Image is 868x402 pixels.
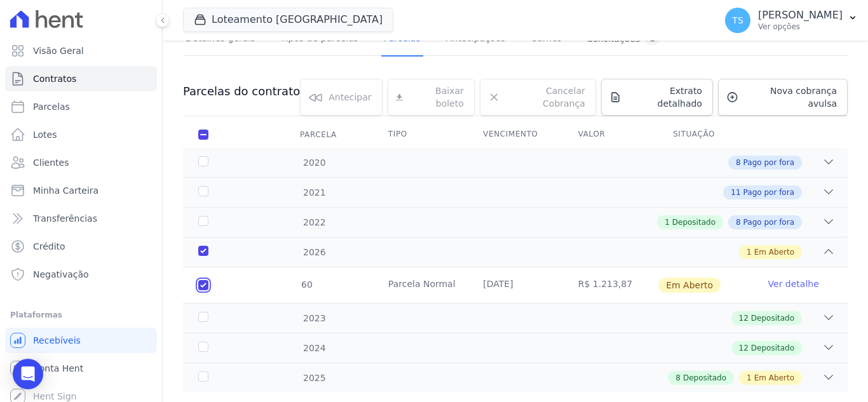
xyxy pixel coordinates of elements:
[743,84,837,110] span: Nova cobrança avulsa
[5,356,157,381] a: Conta Hent
[743,217,794,228] span: Pago por fora
[718,79,848,116] a: Nova cobrança avulsa
[285,122,352,147] div: Parcela
[5,150,157,175] a: Clientes
[739,312,749,324] span: 12
[468,267,562,303] td: [DATE]
[743,157,794,168] span: Pago por fora
[672,217,715,228] span: Depositado
[754,246,794,258] span: Em Aberto
[5,234,157,259] a: Crédito
[373,267,468,303] td: Parcela Normal
[5,178,157,203] a: Minha Carteira
[10,307,152,323] div: Plataformas
[5,328,157,353] a: Recebíveis
[183,8,393,32] button: Loteamento [GEOGRAPHIC_DATA]
[747,246,752,258] span: 1
[33,184,98,197] span: Minha Carteira
[33,268,89,281] span: Negativação
[754,372,794,384] span: Em Aberto
[33,362,83,375] span: Conta Hent
[5,94,157,119] a: Parcelas
[627,84,702,110] span: Extrato detalhado
[198,280,208,290] input: default
[33,156,69,169] span: Clientes
[33,212,97,225] span: Transferências
[563,267,658,303] td: R$ 1.213,87
[601,79,713,116] a: Extrato detalhado
[736,157,741,168] span: 8
[715,3,868,38] button: TS [PERSON_NAME] Ver opções
[5,206,157,231] a: Transferências
[736,217,741,228] span: 8
[5,262,157,287] a: Negativação
[33,240,65,253] span: Crédito
[743,187,794,198] span: Pago por fora
[468,121,562,148] th: Vencimento
[5,122,157,147] a: Lotes
[183,84,300,99] h3: Parcelas do contrato
[683,372,726,384] span: Depositado
[33,334,81,347] span: Recebíveis
[5,66,157,91] a: Contratos
[33,100,70,113] span: Parcelas
[768,278,819,290] a: Ver detalhe
[563,121,658,148] th: Valor
[758,22,843,32] p: Ver opções
[739,342,749,354] span: 12
[665,217,670,228] span: 1
[373,121,468,148] th: Tipo
[33,72,76,85] span: Contratos
[13,359,43,389] div: Open Intercom Messenger
[731,187,740,198] span: 11
[5,38,157,64] a: Visão Geral
[747,372,752,384] span: 1
[658,278,721,293] span: Em Aberto
[751,342,794,354] span: Depositado
[33,128,57,141] span: Lotes
[758,9,843,22] p: [PERSON_NAME]
[658,121,752,148] th: Situação
[732,16,743,25] span: TS
[33,44,84,57] span: Visão Geral
[751,312,794,324] span: Depositado
[675,372,681,384] span: 8
[300,279,313,290] span: 60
